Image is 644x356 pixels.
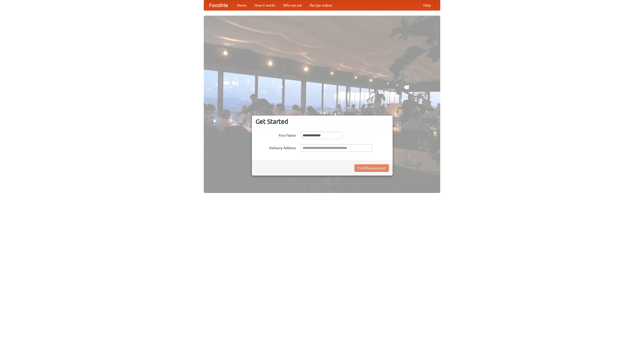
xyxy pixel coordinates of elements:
button: Find Restaurants! [354,164,389,172]
a: Help [419,0,435,10]
label: Your Name [256,132,296,138]
a: How it works [251,0,279,10]
a: Recipe videos [306,0,336,10]
a: Home [233,0,251,10]
a: Who we are [279,0,306,10]
h3: Get Started [256,118,389,125]
label: Delivery Address [256,144,296,150]
a: FoodMe [204,0,233,10]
